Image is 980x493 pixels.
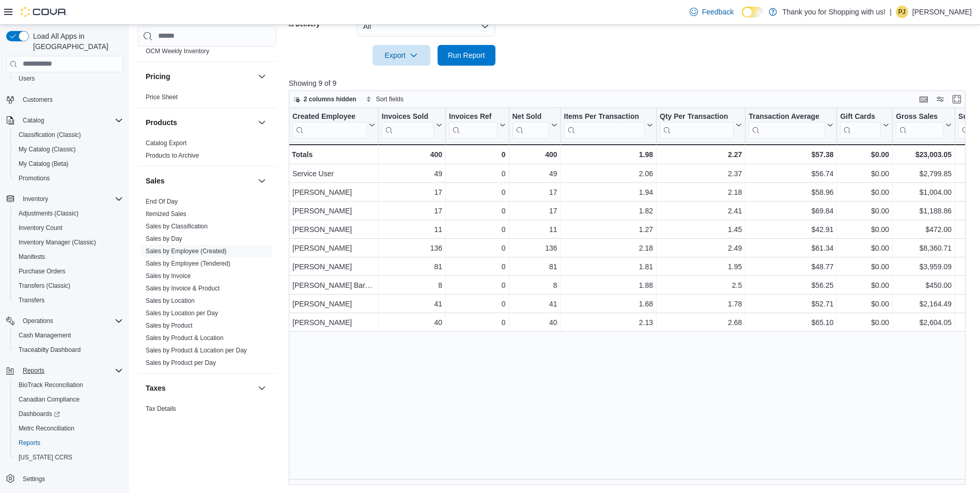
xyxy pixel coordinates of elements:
div: $65.10 [749,316,833,329]
span: Manifests [19,253,45,261]
button: Customers [2,92,127,107]
div: $57.38 [749,148,833,161]
a: Dashboards [10,407,127,421]
span: Reports [23,366,44,375]
div: $56.74 [749,167,833,180]
div: Gift Card Sales [840,112,881,138]
span: Purchase Orders [14,265,123,278]
a: Sales by Invoice [146,272,191,280]
span: Sales by Invoice & Product [146,284,220,292]
a: [US_STATE] CCRS [14,451,76,464]
span: Adjustments (Classic) [19,209,79,218]
div: 2.18 [564,242,653,254]
div: 1.94 [564,186,653,198]
span: Operations [23,317,53,325]
div: 0 [449,186,505,198]
span: Export [379,45,424,66]
a: Itemized Sales [146,210,186,218]
button: Created Employee [292,112,375,138]
button: Invoices Sold [382,112,442,138]
div: 1.45 [660,223,742,236]
a: Sales by Employee (Tendered) [146,260,230,267]
button: Operations [2,314,127,328]
h3: Taxes [146,383,166,393]
a: Manifests [14,251,49,263]
h3: Products [146,117,177,128]
div: Invoices Ref [449,112,497,121]
a: Price Sheet [146,94,178,101]
div: 0 [449,260,505,273]
div: 136 [512,242,557,254]
div: 81 [382,260,442,273]
div: Invoices Sold [382,112,434,138]
button: Pricing [256,70,268,83]
div: [PERSON_NAME] Barn Backend [292,279,375,291]
h3: Pricing [146,71,170,82]
span: Inventory Count [14,222,123,234]
div: Taxes [137,403,276,432]
div: 8 [512,279,557,291]
span: Customers [23,96,53,104]
button: Qty Per Transaction [660,112,742,138]
span: BioTrack Reconciliation [19,381,83,389]
div: $23,003.05 [896,148,952,161]
button: Purchase Orders [10,264,127,279]
div: OCM [137,45,276,61]
button: Run Report [438,45,495,66]
button: 2 columns hidden [289,93,361,105]
span: Sales by Employee (Tendered) [146,259,230,268]
button: Users [10,71,127,86]
span: Catalog [19,114,123,127]
div: Invoices Ref [449,112,497,138]
div: $450.00 [896,279,952,291]
span: Cash Management [14,329,123,342]
button: Keyboard shortcuts [917,93,930,105]
button: Operations [19,315,57,327]
div: 0 [449,148,505,161]
a: Inventory Count [14,222,67,234]
div: Gift Cards [840,112,881,121]
button: Reports [2,363,127,378]
span: Canadian Compliance [14,393,123,406]
div: Gross Sales [896,112,943,138]
a: Catalog Export [146,140,186,147]
button: My Catalog (Classic) [10,142,127,157]
span: Customers [19,93,123,106]
a: BioTrack Reconciliation [14,379,87,391]
div: Transaction Average [749,112,825,138]
a: My Catalog (Beta) [14,158,73,170]
a: Users [14,72,39,85]
div: 1.98 [564,148,653,161]
div: 11 [512,223,557,236]
button: Taxes [146,383,254,393]
button: Transfers [10,293,127,307]
a: Sales by Product & Location [146,334,224,342]
span: Inventory Count [19,224,63,232]
div: 0 [449,316,505,329]
button: Invoices Ref [449,112,505,138]
div: 2.27 [660,148,742,161]
div: 17 [382,186,442,198]
button: Inventory Count [10,221,127,235]
button: Items Per Transaction [564,112,653,138]
button: Pricing [146,71,254,82]
div: 0 [449,223,505,236]
div: Sales [137,195,276,373]
div: 1.81 [564,260,653,273]
a: Sales by Location per Day [146,310,218,317]
div: 2.68 [660,316,742,329]
div: $0.00 [840,223,889,236]
span: Sales by Product & Location per Day [146,346,247,355]
span: My Catalog (Classic) [19,145,76,153]
span: Settings [23,475,45,483]
div: $48.77 [749,260,833,273]
button: [US_STATE] CCRS [10,450,127,465]
button: Reports [10,436,127,450]
div: $1,004.00 [896,186,952,198]
a: Adjustments (Classic) [14,207,83,220]
span: Adjustments (Classic) [14,207,123,220]
span: My Catalog (Beta) [19,160,69,168]
a: Inventory Manager (Classic) [14,236,100,249]
div: 2.5 [660,279,742,291]
div: 1.95 [660,260,742,273]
